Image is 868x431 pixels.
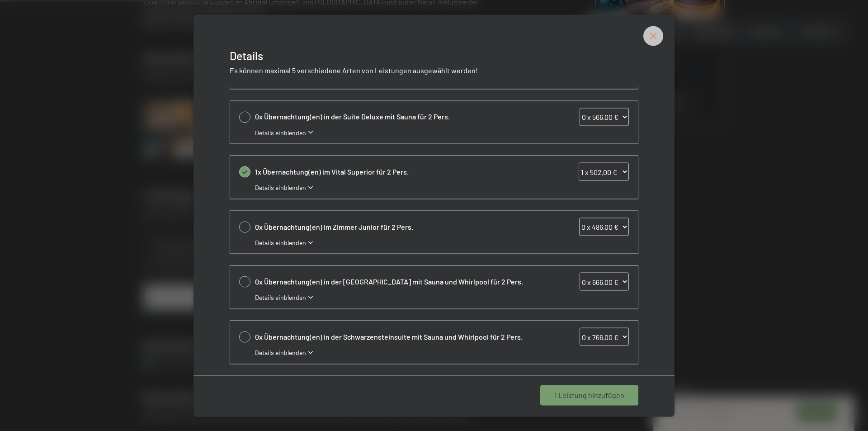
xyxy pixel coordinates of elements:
[255,183,306,192] span: Details einblenden
[255,238,306,247] span: Details einblenden
[554,390,624,400] span: 1 Leistung hinzufügen
[255,348,306,357] span: Details einblenden
[255,277,535,287] span: 0x Übernachtung(en) in der [GEOGRAPHIC_DATA] mit Sauna und Whirlpool für 2 Pers.
[230,48,263,62] span: Details
[255,112,535,122] span: 0x Übernachtung(en) in der Suite Deluxe mit Sauna für 2 Pers.
[255,222,535,232] span: 0x Übernachtung(en) im Zimmer Junior für 2 Pers.
[255,128,306,137] span: Details einblenden
[255,167,535,177] span: 1x Übernachtung(en) im Vital Superior für 2 Pers.
[230,65,638,75] p: Es können maximal 5 verschiedene Arten von Leistungen ausgewählt werden!
[255,332,535,341] span: 0x Übernachtung(en) in der Schwarzensteinsuite mit Sauna und Whirlpool für 2 Pers.
[255,293,306,302] span: Details einblenden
